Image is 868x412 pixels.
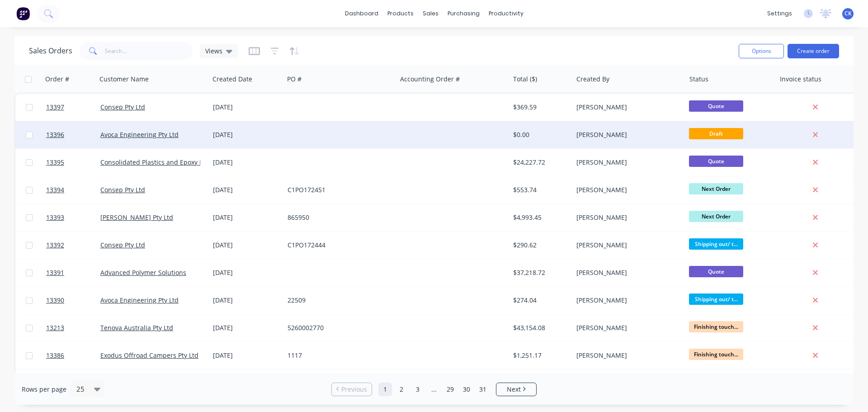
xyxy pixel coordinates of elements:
span: Shipping out/ t... [689,238,743,250]
a: 13213 [46,314,100,341]
span: Finishing touch... [689,321,743,332]
a: Previous page [332,385,372,394]
div: [DATE] [213,323,280,332]
div: [PERSON_NAME] [576,103,677,112]
div: $37,218.72 [513,268,566,277]
div: Status [689,75,708,84]
a: Page 31 [476,383,490,396]
div: $1,251.17 [513,351,566,360]
div: productivity [484,7,528,20]
span: Rows per page [22,385,66,394]
span: Next Order [689,183,743,194]
span: Next [507,385,521,394]
span: 13395 [46,158,64,167]
div: [DATE] [213,241,280,250]
div: [DATE] [213,130,280,139]
div: $43,154.08 [513,323,566,332]
span: 13396 [46,130,64,139]
a: Page 29 [443,383,457,396]
div: Accounting Order # [400,75,460,84]
a: 13390 [46,287,100,314]
div: C1PO172451 [288,185,388,194]
button: Options [739,44,784,58]
a: Page 3 [411,383,425,396]
a: Page 30 [460,383,473,396]
a: Next page [496,385,536,394]
div: [PERSON_NAME] [576,241,677,250]
button: Create order [788,44,839,58]
div: $553.74 [513,185,566,194]
span: 13393 [46,213,64,222]
a: 13397 [46,94,100,121]
span: 13394 [46,185,64,194]
div: sales [418,7,443,20]
div: purchasing [443,7,484,20]
div: products [383,7,418,20]
div: 1117 [288,351,388,360]
div: [DATE] [213,103,280,112]
input: Search... [105,42,193,60]
span: CK [844,9,852,18]
a: Consep Pty Ltd [100,185,145,194]
div: [PERSON_NAME] [576,323,677,332]
span: 13397 [46,103,64,112]
a: 13396 [46,121,100,148]
a: 13394 [46,176,100,204]
div: $4,993.45 [513,213,566,222]
div: [PERSON_NAME] [576,351,677,360]
div: Invoice status [780,75,821,84]
div: [DATE] [213,351,280,360]
a: dashboard [340,7,383,20]
div: [PERSON_NAME] [576,268,677,277]
a: 13392 [46,232,100,259]
a: 13391 [46,259,100,286]
span: Shipping out/ t... [689,294,743,305]
a: [PERSON_NAME] Pty Ltd [100,213,173,222]
div: $24,227.72 [513,158,566,167]
div: 5260002770 [288,323,388,332]
div: PO # [287,75,302,84]
h1: Sales Orders [29,47,72,55]
span: 13391 [46,268,64,277]
a: 13395 [46,149,100,176]
a: Avoca Engineering Pty Ltd [100,130,179,139]
span: Next Order [689,211,743,222]
img: Factory [16,7,30,20]
div: Customer Name [99,75,149,84]
span: Quote [689,266,743,277]
div: $274.04 [513,296,566,305]
div: [DATE] [213,296,280,305]
span: Draft [689,128,743,139]
div: $0.00 [513,130,566,139]
a: Advanced Polymer Solutions [100,268,186,277]
div: [DATE] [213,185,280,194]
ul: Pagination [328,383,540,396]
div: $369.59 [513,103,566,112]
a: Exodus Offroad Campers Pty Ltd [100,351,198,360]
span: 13390 [46,296,64,305]
span: 13392 [46,241,64,250]
div: [DATE] [213,213,280,222]
div: [PERSON_NAME] [576,185,677,194]
a: Consolidated Plastics and Epoxy Pty Ltd [100,158,220,166]
span: Finishing touch... [689,349,743,360]
div: [DATE] [213,268,280,277]
div: Created By [576,75,609,84]
div: Created Date [212,75,252,84]
a: Avoca Engineering Pty Ltd [100,296,179,304]
div: Order # [45,75,69,84]
a: 13386 [46,342,100,369]
div: 865950 [288,213,388,222]
a: Consep Pty Ltd [100,241,145,249]
span: 13213 [46,323,64,332]
span: 13386 [46,351,64,360]
span: Views [205,46,222,56]
div: $290.62 [513,241,566,250]
span: Quote [689,156,743,167]
div: [PERSON_NAME] [576,213,677,222]
div: [PERSON_NAME] [576,296,677,305]
div: [PERSON_NAME] [576,130,677,139]
div: Total ($) [513,75,537,84]
a: Jump forward [427,383,441,396]
div: settings [763,7,797,20]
